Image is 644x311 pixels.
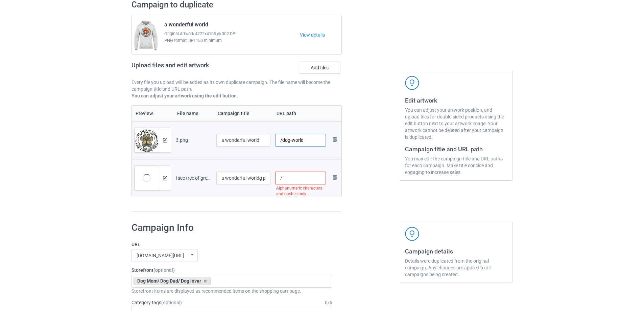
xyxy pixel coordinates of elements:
[164,37,300,44] span: PNG format, DPI 150 minimum
[331,173,339,181] img: svg+xml;base64,PD94bWwgdmVyc2lvbj0iMS4wIiBlbmNvZGluZz0iVVRGLTgiPz4KPHN2ZyB3aWR0aD0iMjhweCIgaGVpZ2...
[275,184,326,198] div: Alphanumeric characters and dashes only
[173,106,214,121] th: File name
[161,300,182,305] span: (optional)
[331,135,339,143] img: svg+xml;base64,PD94bWwgdmVyc2lvbj0iMS4wIiBlbmNvZGluZz0iVVRGLTgiPz4KPHN2ZyB3aWR0aD0iMjhweCIgaGVpZ2...
[405,145,507,153] h3: Campaign title and URL path
[405,107,507,140] div: You can adjust your artwork position, and upload files for double-sided products using the edit b...
[176,137,212,143] div: 3.png
[132,62,258,74] h2: Upload files and edit artwork
[405,155,507,176] div: You may edit the campaign title and URL paths for each campaign. Make title concise and engaging ...
[163,138,167,142] img: svg+xml;base64,PD94bWwgdmVyc2lvbj0iMS4wIiBlbmNvZGluZz0iVVRGLTgiPz4KPHN2ZyB3aWR0aD0iMTRweCIgaGVpZ2...
[405,76,419,90] img: svg+xml;base64,PD94bWwgdmVyc2lvbj0iMS4wIiBlbmNvZGluZz0iVVRGLTgiPz4KPHN2ZyB3aWR0aD0iNDJweCIgaGVpZ2...
[132,93,238,98] b: You can adjust your artwork using the edit button.
[325,299,332,306] div: 0 / 6
[273,106,329,121] th: URL path
[132,106,173,121] th: Preview
[132,241,332,248] label: URL
[299,62,340,74] label: Add files
[405,258,507,278] div: Details were duplicated from the original campaign. Any changes are applied to all campaigns bein...
[132,267,332,273] label: Storefront
[405,227,419,241] img: svg+xml;base64,PD94bWwgdmVyc2lvbj0iMS4wIiBlbmNvZGluZz0iVVRGLTgiPz4KPHN2ZyB3aWR0aD0iNDJweCIgaGVpZ2...
[132,288,332,294] div: Storefront items are displayed as recommended items on the shopping cart page.
[132,222,332,234] h1: Campaign Info
[135,128,159,157] img: original.png
[176,175,212,181] div: i see tree of green - dog paw.png
[137,253,184,258] div: [DOMAIN_NAME][URL]
[132,299,182,306] label: Category tags
[153,267,175,273] span: (optional)
[405,247,507,255] h3: Campaign details
[300,31,341,38] a: View details
[132,79,342,92] p: Every file you upload will be added as its own duplicate campaign. The file name will become the ...
[163,176,167,180] img: svg+xml;base64,PD94bWwgdmVyc2lvbj0iMS4wIiBlbmNvZGluZz0iVVRGLTgiPz4KPHN2ZyB3aWR0aD0iMTRweCIgaGVpZ2...
[164,30,300,37] span: Original Artwork 4222x4105 @ 302 DPI
[164,21,208,30] span: a wonderful world
[214,106,273,121] th: Campaign title
[405,96,507,104] h3: Edit artwork
[134,277,211,285] div: Dog Mom/ Dog Dad/ Dog lover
